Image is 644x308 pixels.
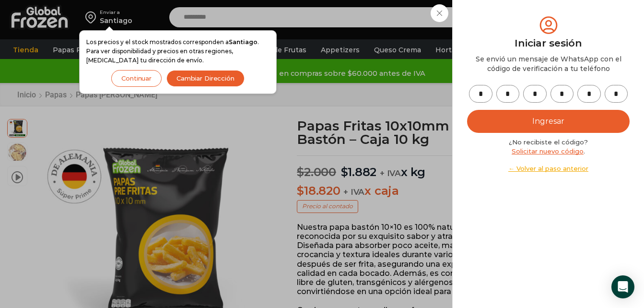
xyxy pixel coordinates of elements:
div: Iniciar sesión [467,36,630,50]
button: Ingresar [467,110,630,133]
button: Continuar [111,70,162,87]
p: Los precios y el stock mostrados corresponden a . Para ver disponibilidad y precios en otras regi... [86,37,269,65]
strong: Santiago [229,38,258,46]
div: Se envió un mensaje de WhatsApp con el código de verificación a tu teléfono [467,54,630,73]
button: Cambiar Dirección [166,70,245,87]
a: ← Volver al paso anterior [467,164,630,173]
img: tabler-icon-user-circle.svg [538,14,560,36]
div: ¿No recibiste el código? . [467,138,630,173]
a: Solicitar nuevo código [512,147,584,155]
div: Open Intercom Messenger [611,275,634,298]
